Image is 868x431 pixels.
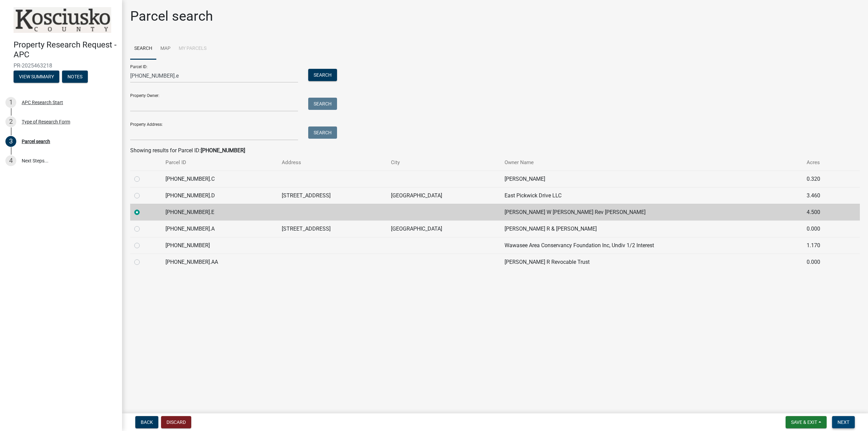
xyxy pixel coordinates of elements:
td: [STREET_ADDRESS] [278,220,387,237]
button: Back [135,416,158,428]
div: 3 [5,136,16,147]
td: 0.000 [803,254,844,270]
div: 1 [5,97,16,108]
button: Search [308,98,337,110]
td: [STREET_ADDRESS] [278,187,387,204]
button: Next [832,416,855,428]
strong: [PHONE_NUMBER] [201,147,245,154]
th: Parcel ID [161,155,278,171]
td: 3.460 [803,187,844,204]
td: 4.500 [803,204,844,220]
button: View Summary [14,71,59,83]
span: Save & Exit [791,419,817,425]
h1: Parcel search [130,8,213,24]
td: Wawasee Area Conservancy Foundation Inc, Undiv 1/2 Interest [500,237,803,254]
a: Search [130,38,156,60]
button: Search [308,126,337,139]
div: Parcel search [22,139,50,144]
td: [GEOGRAPHIC_DATA] [387,220,500,237]
td: [PHONE_NUMBER].A [161,220,278,237]
div: APC Research Start [22,100,63,105]
td: [PHONE_NUMBER].C [161,171,278,187]
td: [PERSON_NAME] W [PERSON_NAME] Rev [PERSON_NAME] [500,204,803,220]
wm-modal-confirm: Notes [62,74,88,80]
button: Notes [62,71,88,83]
div: 2 [5,116,16,127]
button: Search [308,69,337,81]
th: City [387,155,500,171]
th: Acres [803,155,844,171]
td: 0.320 [803,171,844,187]
span: Back [141,419,153,425]
div: Type of Research Form [22,119,70,124]
td: [PERSON_NAME] R & [PERSON_NAME] [500,220,803,237]
button: Discard [161,416,191,428]
th: Address [278,155,387,171]
td: [PHONE_NUMBER].D [161,187,278,204]
div: Showing results for Parcel ID: [130,146,860,155]
td: [PERSON_NAME] R Revocable Trust [500,254,803,270]
div: 4 [5,155,16,166]
span: PR-2025463218 [14,62,108,69]
th: Owner Name [500,155,803,171]
td: [PHONE_NUMBER].E [161,204,278,220]
td: [PHONE_NUMBER] [161,237,278,254]
td: 1.170 [803,237,844,254]
td: East Pickwick Drive LLC [500,187,803,204]
span: Next [837,419,849,425]
button: Save & Exit [786,416,827,428]
td: [PHONE_NUMBER].AA [161,254,278,270]
h4: Property Research Request - APC [14,40,117,60]
td: [PERSON_NAME] [500,171,803,187]
a: Map [156,38,175,60]
img: Kosciusko County, Indiana [14,7,111,33]
td: 0.000 [803,220,844,237]
wm-modal-confirm: Summary [14,74,59,80]
td: [GEOGRAPHIC_DATA] [387,187,500,204]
